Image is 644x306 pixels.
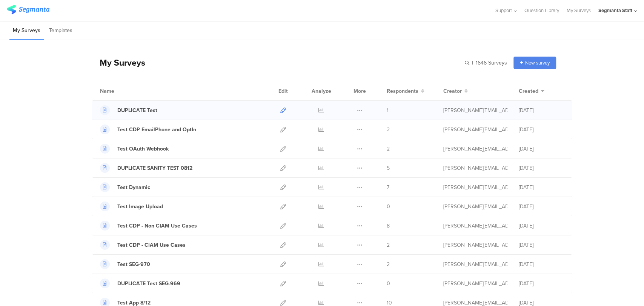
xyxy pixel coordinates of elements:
li: Templates [46,22,76,40]
span: | [471,59,474,67]
a: Test Image Upload [100,201,163,211]
a: Test CDP EmailPhone and OptIn [100,125,196,134]
div: My Surveys [92,56,145,69]
div: riel@segmanta.com [443,106,507,114]
a: DUPLICATE Test SEG-969 [100,278,180,288]
div: raymund@segmanta.com [443,280,507,288]
li: My Surveys [9,22,44,40]
div: [DATE] [519,222,564,230]
span: 2 [387,126,390,134]
span: Respondents [387,87,418,95]
div: More [352,81,368,100]
img: segmanta logo [7,5,49,14]
div: [DATE] [519,280,564,288]
span: 1 [387,106,389,114]
div: raymund@segmanta.com [443,241,507,249]
a: DUPLICATE Test [100,105,157,115]
span: 2 [387,145,390,153]
div: Segmanta Staff [598,7,632,14]
a: Test CDP - CIAM Use Cases [100,240,186,250]
button: Creator [443,87,468,95]
span: Created [519,87,538,95]
a: Test SEG-970 [100,259,150,269]
span: Support [495,7,512,14]
div: Test CDP EmailPhone and OptIn [117,126,196,134]
div: raymund@segmanta.com [443,203,507,211]
span: New survey [525,59,550,66]
div: Test Image Upload [117,203,163,211]
div: Test CDP - CIAM Use Cases [117,241,186,249]
div: riel@segmanta.com [443,145,507,153]
div: [DATE] [519,183,564,191]
span: 5 [387,164,390,172]
div: [DATE] [519,126,564,134]
span: 2 [387,241,390,249]
div: raymund@segmanta.com [443,222,507,230]
span: 1646 Surveys [476,59,507,67]
div: [DATE] [519,203,564,211]
div: Analyze [310,81,333,100]
a: Test CDP - Non CIAM Use Cases [100,221,197,231]
span: Creator [443,87,462,95]
div: Test SEG-970 [117,260,150,268]
div: [DATE] [519,106,564,114]
span: 7 [387,183,389,191]
div: [DATE] [519,145,564,153]
div: DUPLICATE SANITY TEST 0812 [117,164,192,172]
button: Respondents [387,87,424,95]
div: Name [100,87,145,95]
a: Test OAuth Webhook [100,144,169,154]
button: Created [519,87,544,95]
div: Edit [275,81,291,100]
div: riel@segmanta.com [443,126,507,134]
div: [DATE] [519,164,564,172]
span: 2 [387,260,390,268]
span: 0 [387,203,390,211]
div: [DATE] [519,260,564,268]
div: Test OAuth Webhook [117,145,169,153]
span: 0 [387,280,390,288]
div: DUPLICATE Test [117,106,157,114]
div: DUPLICATE Test SEG-969 [117,280,180,288]
div: raymund@segmanta.com [443,164,507,172]
div: raymund@segmanta.com [443,183,507,191]
div: [DATE] [519,241,564,249]
div: Test CDP - Non CIAM Use Cases [117,222,197,230]
a: Test Dynamic [100,182,150,192]
div: Test Dynamic [117,183,150,191]
div: raymund@segmanta.com [443,260,507,268]
a: DUPLICATE SANITY TEST 0812 [100,163,192,173]
span: 8 [387,222,390,230]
